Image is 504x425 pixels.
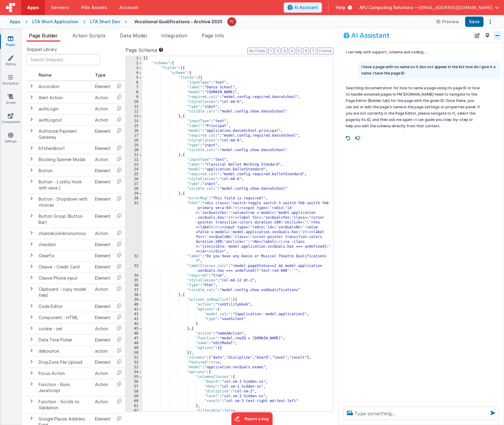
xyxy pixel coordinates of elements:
[296,48,302,54] button: 5
[36,125,93,143] td: Authorize Payment Gateway
[36,301,93,312] td: Code Editor
[93,323,113,334] td: Action
[93,154,113,165] td: Action
[202,33,224,39] span: Page Info
[36,272,93,284] td: Cleave Phone input
[351,32,389,39] h2: AI Assistant
[93,312,113,323] td: Element
[126,133,142,138] div: 17
[303,48,309,54] button: 6
[126,143,142,148] div: 19
[126,331,142,336] div: 46
[126,375,142,379] div: 55
[359,5,499,11] button: APJ Computing Solutions — [EMAIL_ADDRESS][DOMAIN_NAME]
[126,346,142,350] div: 49
[36,239,93,250] td: checklist
[336,5,345,11] span: Help
[419,5,493,11] span: [EMAIL_ADDRESS][DOMAIN_NAME]
[93,103,113,114] td: Action
[465,17,484,27] button: Save
[126,167,142,172] div: 24
[51,5,69,11] span: Servers
[359,5,419,11] span: APJ Computing Solutions —
[473,31,481,40] button: New Chat
[93,193,113,211] td: Element
[126,288,142,293] div: 37
[275,48,280,54] button: 2
[126,177,142,182] div: 26
[126,336,142,341] div: 47
[126,322,142,326] div: 44
[346,85,481,129] p: Searching documentation for how to name a page using its page ID or how to handle unnamed pages i...
[126,124,142,128] div: 15
[36,368,93,379] td: Focus Action
[93,143,113,154] td: Element
[126,273,142,278] div: 34
[294,5,318,11] span: AI Assistant
[36,396,93,413] td: Function - Scrolls to Validation
[126,186,142,191] div: 28
[36,211,93,228] td: Button Group (Button Bar)
[126,404,142,408] div: 61
[36,312,93,323] td: Component - HTML
[126,307,142,312] div: 41
[93,379,113,396] td: Action
[93,284,113,301] td: Action
[126,104,142,109] div: 11
[126,196,142,201] div: 30
[126,85,142,90] div: 7
[228,17,236,26] img: f81e017c3e9c95290887149ca4c44e55
[317,48,333,54] button: Format
[289,48,295,54] button: 4
[36,345,93,357] td: debounce
[126,128,142,133] div: 16
[126,283,142,288] div: 36
[126,384,142,389] div: 57
[36,379,93,396] td: Function - Runs JavaScript
[126,66,142,71] div: 3
[36,193,93,211] td: Button - Dropdown with choices
[126,278,142,283] div: 35
[36,250,93,261] td: ClearFix
[126,350,142,355] div: 50
[36,81,93,92] td: Accordion
[27,46,57,52] span: Snippet Library
[36,323,93,334] td: cookie - set
[126,100,142,104] div: 10
[126,56,142,61] div: 1
[27,54,100,65] input: Search Snippets ...
[310,48,316,54] button: 7
[486,17,494,26] button: Options
[126,172,142,177] div: 25
[126,162,142,167] div: 23
[126,370,142,375] div: 54
[433,17,463,27] button: Preview
[126,312,142,317] div: 42
[36,176,93,193] td: Button - [ utility hook with save ]
[126,182,142,186] div: 27
[126,399,142,404] div: 60
[126,71,142,75] div: 4
[93,261,113,272] td: Element
[126,61,142,66] div: 2
[126,317,142,322] div: 43
[36,357,93,368] td: DropZone File Upload
[126,408,142,413] div: 62
[126,379,142,384] div: 56
[126,264,142,273] div: 33
[81,5,107,11] span: File Assets
[126,365,142,370] div: 53
[125,46,157,54] span: Page Schema
[126,389,142,394] div: 58
[72,33,106,39] span: Action Scripts
[126,201,142,254] div: 31
[120,33,147,39] span: Data Model
[95,72,106,78] span: Type
[93,165,113,176] td: Element
[36,92,93,103] td: Alert Action
[247,48,267,54] button: No Folds
[126,341,142,346] div: 48
[126,90,142,95] div: 8
[36,103,93,114] td: authLogin
[10,19,20,25] div: Apps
